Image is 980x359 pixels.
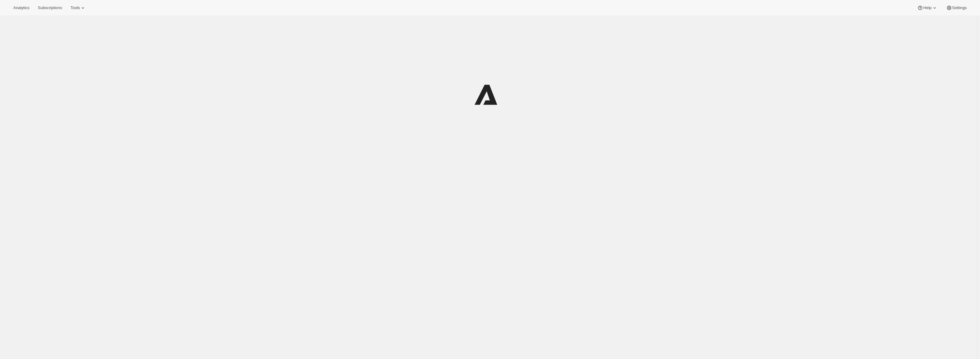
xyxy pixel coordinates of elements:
[70,5,80,10] span: Tools
[67,4,89,12] button: Tools
[923,5,931,10] span: Help
[13,5,29,10] span: Analytics
[38,5,62,10] span: Subscriptions
[943,4,970,12] button: Settings
[913,4,941,12] button: Help
[952,5,967,10] span: Settings
[34,4,66,12] button: Subscriptions
[10,4,33,12] button: Analytics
